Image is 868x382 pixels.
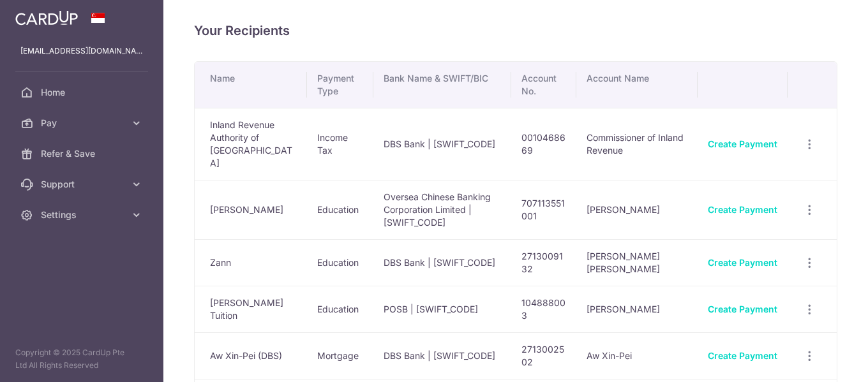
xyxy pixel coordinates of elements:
[15,10,78,26] img: CardUp
[576,108,698,180] td: Commissioner of Inland Revenue
[195,180,307,239] td: [PERSON_NAME]
[307,62,373,108] th: Payment Type
[41,86,125,99] span: Home
[708,138,777,149] a: Create Payment
[307,108,373,180] td: Income Tax
[41,178,125,191] span: Support
[511,62,576,108] th: Account No.
[511,332,576,379] td: 2713002502
[20,45,143,57] p: [EMAIL_ADDRESS][DOMAIN_NAME]
[576,239,698,286] td: [PERSON_NAME] [PERSON_NAME]
[307,286,373,332] td: Education
[511,180,576,239] td: 707113551001
[307,332,373,379] td: Mortgage
[195,332,307,379] td: Aw Xin-Pei (DBS)
[373,108,511,180] td: DBS Bank | [SWIFT_CODE]
[708,350,777,361] a: Create Payment
[708,204,777,215] a: Create Payment
[511,108,576,180] td: 0010468669
[41,117,125,129] span: Pay
[194,20,837,41] h4: Your Recipients
[576,180,698,239] td: [PERSON_NAME]
[576,62,698,108] th: Account Name
[307,180,373,239] td: Education
[195,286,307,332] td: [PERSON_NAME] Tuition
[786,344,855,376] iframe: Opens a widget where you can find more information
[41,209,125,221] span: Settings
[511,239,576,286] td: 2713009132
[708,257,777,268] a: Create Payment
[195,108,307,180] td: Inland Revenue Authority of [GEOGRAPHIC_DATA]
[373,62,511,108] th: Bank Name & SWIFT/BIC
[195,62,307,108] th: Name
[373,239,511,286] td: DBS Bank | [SWIFT_CODE]
[576,286,698,332] td: [PERSON_NAME]
[373,332,511,379] td: DBS Bank | [SWIFT_CODE]
[41,147,125,160] span: Refer & Save
[195,239,307,286] td: Zann
[307,239,373,286] td: Education
[373,286,511,332] td: POSB | [SWIFT_CODE]
[708,304,777,314] a: Create Payment
[576,332,698,379] td: Aw Xin-Pei
[373,180,511,239] td: Oversea Chinese Banking Corporation Limited | [SWIFT_CODE]
[511,286,576,332] td: 104888003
